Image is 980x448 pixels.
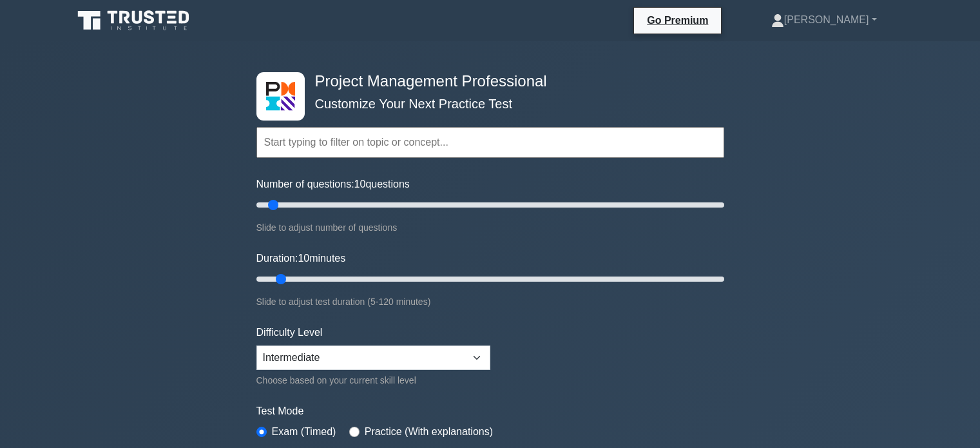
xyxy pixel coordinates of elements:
a: [PERSON_NAME] [740,7,908,33]
label: Test Mode [256,404,724,419]
span: 10 [298,253,309,264]
div: Slide to adjust test duration (5-120 minutes) [256,294,724,309]
div: Choose based on your current skill level [256,373,490,388]
label: Exam (Timed) [272,424,336,440]
label: Practice (With explanations) [365,424,493,440]
label: Duration: minutes [256,251,346,266]
input: Start typing to filter on topic or concept... [256,127,724,158]
span: 10 [354,179,366,190]
a: Go Premium [639,12,716,28]
label: Number of questions: questions [256,177,410,192]
h4: Project Management Professional [310,72,661,91]
label: Difficulty Level [256,325,323,340]
div: Slide to adjust number of questions [256,220,724,235]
